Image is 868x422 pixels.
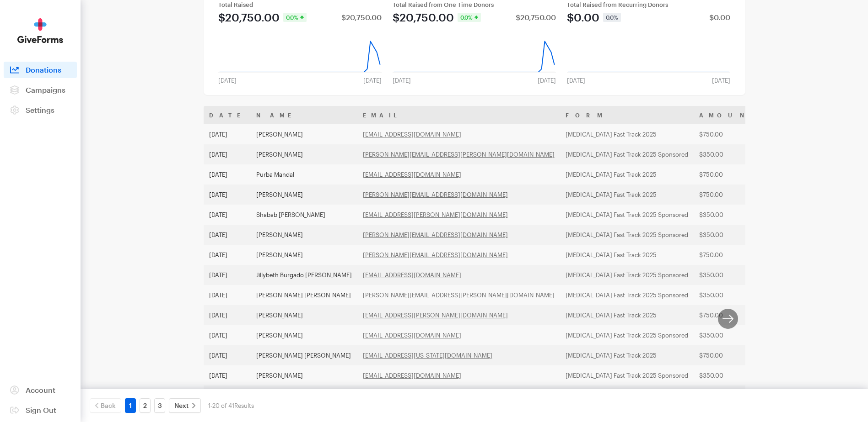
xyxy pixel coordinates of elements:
td: [PERSON_NAME] [251,245,357,265]
th: Amount [694,106,768,124]
td: [MEDICAL_DATA] Fast Track 2025 [560,305,694,325]
div: $20,750.00 [516,14,556,21]
td: [MEDICAL_DATA] Fast Track 2025 [560,345,694,365]
td: $350.00 [694,385,768,406]
td: $350.00 [694,285,768,305]
td: [MEDICAL_DATA] Fast Track 2025 Sponsored [560,385,694,406]
td: [MEDICAL_DATA] Fast Track 2025 [560,164,694,185]
td: [DATE] [204,245,251,265]
a: Next [169,398,201,413]
td: [DATE] [204,164,251,185]
td: Purba Mandal [251,164,357,185]
td: $350.00 [694,325,768,345]
td: [DATE] [204,265,251,285]
td: $750.00 [694,245,768,265]
th: Form [560,106,694,124]
a: [EMAIL_ADDRESS][DOMAIN_NAME] [363,131,461,138]
td: [MEDICAL_DATA] Fast Track 2025 [560,124,694,144]
td: [DATE] [204,285,251,305]
td: $750.00 [694,345,768,365]
td: [MEDICAL_DATA] Fast Track 2025 [560,185,694,205]
a: [PERSON_NAME][EMAIL_ADDRESS][DOMAIN_NAME] [363,251,508,258]
td: [DATE] [204,124,251,144]
td: [MEDICAL_DATA] Fast Track 2025 Sponsored [560,325,694,345]
div: Total Raised [218,1,382,8]
a: Account [4,382,77,398]
img: GiveForms [17,18,63,43]
div: 0.0% [603,13,621,22]
a: [EMAIL_ADDRESS][DOMAIN_NAME] [363,171,461,178]
td: [DATE] [204,365,251,385]
div: 0.0% [283,13,307,22]
div: $20,750.00 [218,12,280,23]
td: Jillybeth Burgado [PERSON_NAME] [251,265,357,285]
span: Campaigns [26,85,65,94]
td: $350.00 [694,365,768,385]
td: [PERSON_NAME] [251,385,357,406]
td: $350.00 [694,205,768,225]
a: Settings [4,102,77,118]
a: [PERSON_NAME][EMAIL_ADDRESS][DOMAIN_NAME] [363,191,508,198]
div: [DATE] [706,77,736,84]
span: Next [174,400,189,411]
td: $350.00 [694,225,768,245]
td: [PERSON_NAME] [251,325,357,345]
a: [EMAIL_ADDRESS][DOMAIN_NAME] [363,332,461,339]
th: Email [357,106,560,124]
td: Shabab [PERSON_NAME] [251,205,357,225]
a: Sign Out [4,402,77,418]
td: [MEDICAL_DATA] Fast Track 2025 Sponsored [560,225,694,245]
td: $750.00 [694,305,768,325]
td: $750.00 [694,164,768,185]
div: $0.00 [567,12,599,23]
td: $750.00 [694,185,768,205]
span: Settings [26,105,54,114]
a: 3 [154,398,165,413]
div: [DATE] [532,77,561,84]
td: $750.00 [694,124,768,144]
td: [DATE] [204,205,251,225]
td: [DATE] [204,305,251,325]
div: $20,750.00 [393,12,454,23]
td: [DATE] [204,385,251,406]
td: [PERSON_NAME] [251,185,357,205]
span: Results [234,402,254,409]
td: [MEDICAL_DATA] Fast Track 2025 Sponsored [560,285,694,305]
a: 2 [140,398,151,413]
a: [EMAIL_ADDRESS][US_STATE][DOMAIN_NAME] [363,352,492,359]
a: [PERSON_NAME][EMAIL_ADDRESS][DOMAIN_NAME] [363,231,508,238]
div: [DATE] [387,77,416,84]
div: $20,750.00 [341,14,382,21]
td: $350.00 [694,265,768,285]
a: Campaigns [4,82,77,98]
div: Total Raised from Recurring Donors [567,1,730,8]
td: [DATE] [204,144,251,164]
a: [EMAIL_ADDRESS][PERSON_NAME][DOMAIN_NAME] [363,311,508,319]
a: [EMAIL_ADDRESS][PERSON_NAME][DOMAIN_NAME] [363,211,508,218]
span: Donations [26,65,61,74]
div: [DATE] [561,77,591,84]
td: [PERSON_NAME] [251,144,357,164]
div: Total Raised from One Time Donors [393,1,556,8]
a: Donations [4,62,77,78]
a: [PERSON_NAME][EMAIL_ADDRESS][PERSON_NAME][DOMAIN_NAME] [363,291,555,299]
td: [MEDICAL_DATA] Fast Track 2025 Sponsored [560,265,694,285]
td: [MEDICAL_DATA] Fast Track 2025 [560,245,694,265]
span: Sign Out [26,406,56,414]
span: Account [26,385,55,394]
div: [DATE] [358,77,387,84]
div: $0.00 [709,14,730,21]
td: $350.00 [694,144,768,164]
td: [MEDICAL_DATA] Fast Track 2025 Sponsored [560,365,694,385]
div: 0.0% [458,13,481,22]
th: Date [204,106,251,124]
div: 1-20 of 41 [208,398,254,413]
td: [MEDICAL_DATA] Fast Track 2025 Sponsored [560,205,694,225]
td: [PERSON_NAME] [PERSON_NAME] [251,285,357,305]
td: [DATE] [204,325,251,345]
td: [DATE] [204,185,251,205]
td: [PERSON_NAME] [251,225,357,245]
a: [EMAIL_ADDRESS][DOMAIN_NAME] [363,372,461,379]
a: [EMAIL_ADDRESS][DOMAIN_NAME] [363,271,461,279]
td: [PERSON_NAME] [PERSON_NAME] [251,345,357,365]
